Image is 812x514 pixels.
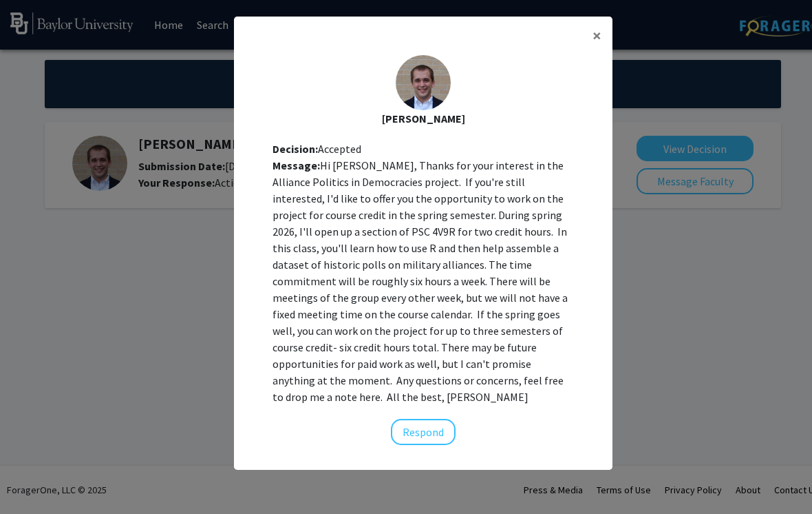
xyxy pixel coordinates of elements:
iframe: Chat [10,452,58,504]
div: Hi [PERSON_NAME], Thanks for your interest in the Alliance Politics in Democracies project. If yo... [273,157,574,405]
button: Respond [391,419,456,445]
b: Message: [273,158,320,172]
span: × [592,25,601,46]
div: [PERSON_NAME] [245,110,601,127]
button: Close [581,17,612,55]
b: Decision: [273,142,318,156]
div: Accepted [273,141,574,157]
